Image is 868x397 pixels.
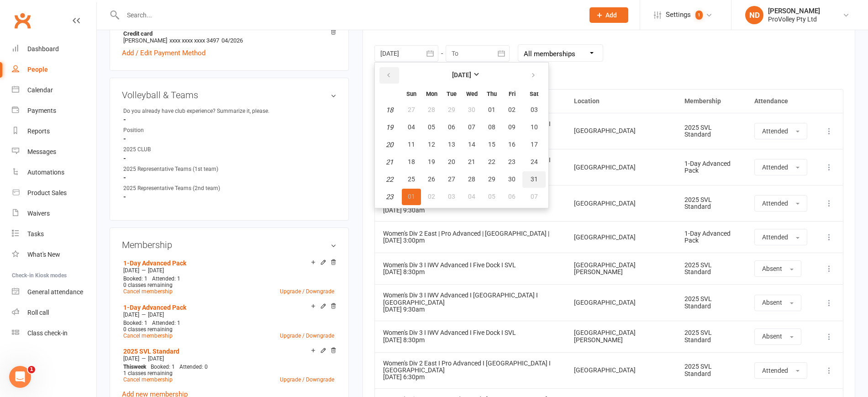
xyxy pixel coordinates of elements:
span: 22 [488,158,495,165]
span: 30 [468,106,475,113]
span: 04 [468,193,475,200]
button: 30 [462,102,481,118]
div: Automations [27,169,64,176]
button: 21 [462,154,481,170]
div: Women's Div 3 I IWV Advanced I Five Dock I SVL [383,329,558,336]
span: 1 classes remaining [123,370,173,376]
strong: - [123,135,337,143]
small: Monday [426,90,437,97]
small: Sunday [406,90,416,97]
strong: - [123,193,337,201]
a: Dashboard [12,39,96,59]
a: Cancel membership [123,376,173,383]
strong: - [123,174,337,182]
span: Absent [762,265,782,272]
em: 21 [386,158,393,166]
span: 26 [428,175,435,183]
span: 07 [531,193,538,200]
div: [GEOGRAPHIC_DATA][PERSON_NAME] [574,262,668,276]
th: Location [566,90,676,113]
button: 28 [462,171,481,188]
div: 2025 SVL Standard [684,296,738,310]
em: 22 [386,175,393,184]
th: Attendance [746,90,815,113]
button: 17 [522,137,546,153]
span: Attended [762,367,788,374]
span: 02 [428,193,435,200]
button: Attended [754,195,807,212]
a: Automations [12,162,96,183]
button: Attended [754,362,807,379]
span: Absent [762,299,782,306]
div: General attendance [27,288,83,296]
button: 06 [502,189,521,205]
button: 04 [402,119,421,136]
span: [DATE] [123,312,139,318]
span: 17 [531,141,538,148]
div: Women's Div 2 East I Pro Advanced I [GEOGRAPHIC_DATA] I [GEOGRAPHIC_DATA] [383,360,558,374]
button: 02 [422,189,441,205]
button: 08 [482,119,501,136]
div: ProVolley Pty Ltd [768,15,820,23]
span: 29 [488,175,495,183]
span: Booked: 1 [123,320,147,326]
small: Wednesday [466,90,478,97]
span: 08 [488,123,495,131]
button: Attended [754,159,807,175]
a: Cancel membership [123,333,173,339]
div: [GEOGRAPHIC_DATA][PERSON_NAME] [574,329,668,344]
button: 25 [402,171,421,188]
button: 20 [442,154,461,170]
a: General attendance kiosk mode [12,282,96,302]
button: 28 [422,102,441,118]
div: Position [123,126,199,135]
button: 19 [422,154,441,170]
span: [DATE] [123,267,139,274]
a: Upgrade / Downgrade [280,376,334,383]
span: 10 [531,123,538,131]
span: 14 [468,141,475,148]
a: Upgrade / Downgrade [280,288,334,295]
span: [DATE] [148,355,164,362]
button: 24 [522,154,546,170]
input: Search... [120,9,578,21]
a: Product Sales [12,183,96,203]
button: 27 [442,171,461,188]
div: — [121,267,337,274]
span: [DATE] [123,355,139,362]
span: Attended [762,127,788,135]
span: 23 [508,158,516,165]
button: 07 [522,189,546,205]
span: 0 classes remaining [123,282,173,288]
button: 10 [522,119,546,136]
span: 04/2026 [221,37,243,44]
a: Reports [12,121,96,142]
button: 11 [402,137,421,153]
a: Roll call [12,302,96,323]
td: [DATE] 8:30pm [375,321,566,352]
div: [GEOGRAPHIC_DATA] [574,200,668,207]
span: 18 [408,158,415,165]
div: 2025 Representative Teams (2nd team) [123,184,220,193]
a: Messages [12,142,96,162]
div: Women's Div 3 I IWV Advanced I [GEOGRAPHIC_DATA] I [GEOGRAPHIC_DATA] [383,292,558,306]
button: 03 [522,102,546,118]
a: 1-Day Advanced Pack [123,259,186,267]
div: [GEOGRAPHIC_DATA] [574,164,668,171]
span: Absent [762,333,782,340]
button: 04 [462,189,481,205]
button: 29 [482,171,501,188]
button: 01 [482,102,501,118]
button: 12 [422,137,441,153]
small: Tuesday [447,90,457,97]
button: 29 [442,102,461,118]
span: 21 [468,158,475,165]
button: Add [589,7,628,23]
button: 31 [522,171,546,188]
li: [PERSON_NAME] [122,29,337,45]
div: 2025 SVL Standard [684,196,738,211]
button: Attended [754,123,807,139]
div: 2025 SVL Standard [684,262,738,276]
div: Payments [27,107,56,114]
span: 24 [531,158,538,165]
